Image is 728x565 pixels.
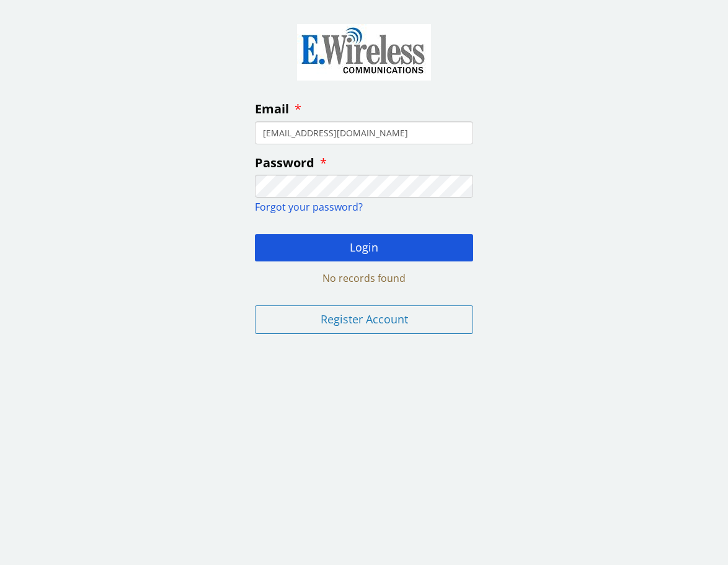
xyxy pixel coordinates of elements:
span: Email [255,100,289,117]
div: No records found [255,271,473,286]
button: Login [255,234,473,261]
span: Password [255,154,314,171]
a: Forgot your password? [255,200,363,214]
button: Register Account [255,305,473,334]
input: enter your email address [255,121,473,144]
